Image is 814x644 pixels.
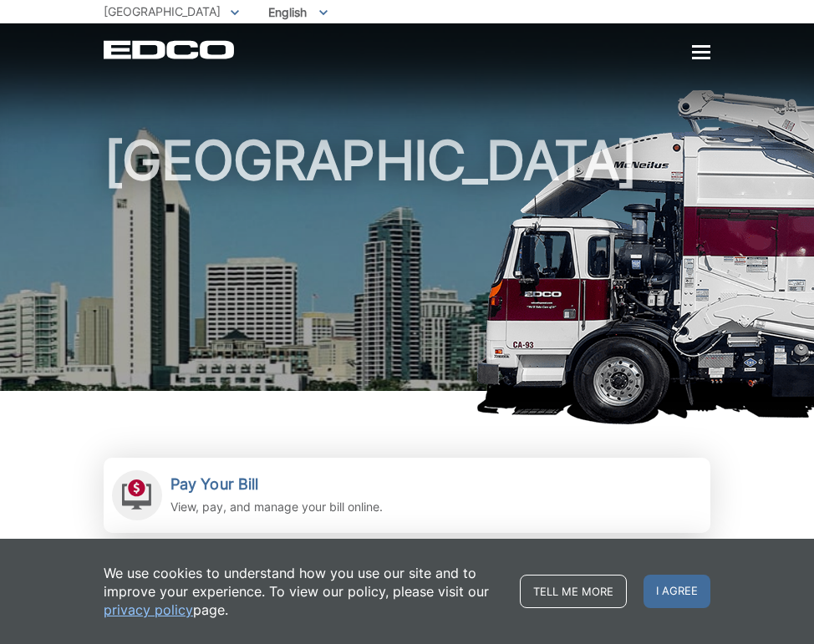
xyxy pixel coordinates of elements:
[104,601,193,619] a: privacy policy
[104,40,237,59] a: EDCD logo. Return to the homepage.
[104,564,503,619] p: We use cookies to understand how you use our site and to improve your experience. To view our pol...
[520,575,627,608] a: Tell me more
[104,458,710,533] a: Pay Your Bill View, pay, and manage your bill online.
[104,4,221,18] span: [GEOGRAPHIC_DATA]
[170,475,383,494] h2: Pay Your Bill
[104,134,710,398] h1: [GEOGRAPHIC_DATA]
[644,575,710,608] span: I agree
[170,498,383,516] p: View, pay, and manage your bill online.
